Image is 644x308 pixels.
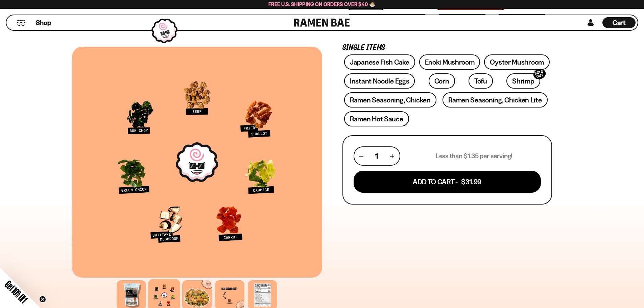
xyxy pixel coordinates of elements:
[344,73,415,89] a: Instant Noodle Eggs
[436,152,512,160] p: Less than $1.35 per serving!
[344,111,409,126] a: Ramen Hot Sauce
[3,279,29,305] span: Get 10% Off
[36,17,51,28] a: Shop
[602,15,636,30] div: Cart
[532,68,547,81] div: SOLD OUT
[484,54,550,70] a: Oyster Mushroom
[506,73,540,89] a: ShrimpSOLD OUT
[613,19,626,27] span: Cart
[429,73,455,89] a: Corn
[344,54,415,70] a: Japanese Fish Cake
[375,152,378,160] span: 1
[419,54,480,70] a: Enoki Mushroom
[17,20,26,26] button: Mobile Menu Trigger
[342,45,552,51] p: Single Items
[344,92,436,108] a: Ramen Seasoning, Chicken
[39,296,46,303] button: Close teaser
[268,1,376,7] span: Free U.S. Shipping on Orders over $40 🍜
[36,18,51,27] span: Shop
[443,92,547,108] a: Ramen Seasoning, Chicken Lite
[354,171,541,193] button: Add To Cart - $31.99
[469,73,493,89] a: Tofu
